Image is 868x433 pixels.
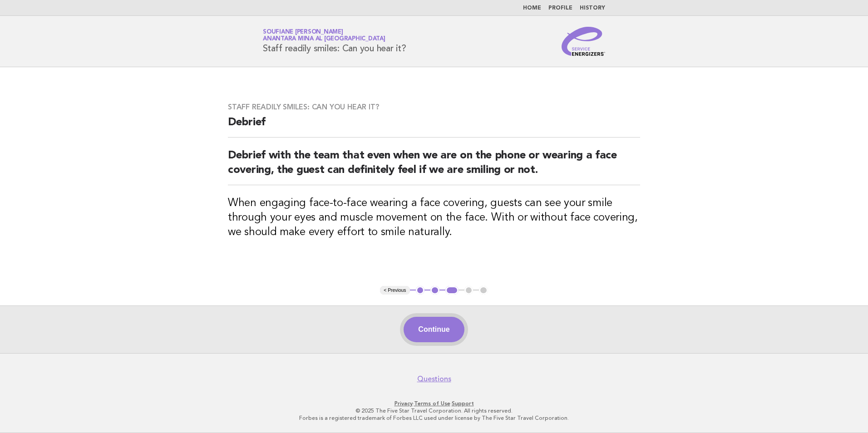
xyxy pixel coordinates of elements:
[404,317,464,342] button: Continue
[414,400,450,407] a: Terms of Use
[228,148,640,185] h2: Debrief with the team that even when we are on the phone or wearing a face covering, the guest ca...
[562,27,605,56] img: Service Energizers
[416,286,425,295] button: 1
[548,5,572,11] a: Profile
[263,36,385,42] span: Anantara Mina al [GEOGRAPHIC_DATA]
[156,407,712,414] p: © 2025 The Five Star Travel Corporation. All rights reserved.
[523,5,541,11] a: Home
[430,286,439,295] button: 2
[263,29,385,42] a: Soufiane [PERSON_NAME]Anantara Mina al [GEOGRAPHIC_DATA]
[395,400,413,407] a: Privacy
[228,196,640,240] h3: When engaging face-to-face wearing a face covering, guests can see your smile through your eyes a...
[228,115,640,138] h2: Debrief
[380,286,409,295] button: < Previous
[263,30,406,53] h1: Staff readily smiles: Can you hear it?
[417,374,451,384] a: Questions
[156,414,712,422] p: Forbes is a registered trademark of Forbes LLC used under license by The Five Star Travel Corpora...
[452,400,474,407] a: Support
[228,103,640,112] h3: Staff readily smiles: Can you hear it?
[156,400,712,407] p: · ·
[445,286,459,295] button: 3
[580,5,605,11] a: History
